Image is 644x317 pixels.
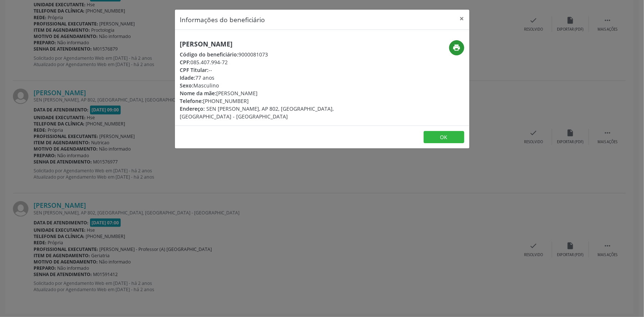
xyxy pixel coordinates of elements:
[180,82,194,89] span: Sexo:
[424,131,464,144] button: OK
[452,44,461,52] i: print
[180,66,209,73] span: CPF Titular:
[180,15,265,24] h5: Informações do beneficiário
[180,74,196,81] span: Idade:
[180,66,366,74] div: --
[180,40,366,48] h5: [PERSON_NAME]
[180,105,205,112] span: Endereço:
[449,40,464,55] button: print
[180,74,366,82] div: 77 anos
[180,105,334,120] span: SEN [PERSON_NAME], AP 802, [GEOGRAPHIC_DATA], [GEOGRAPHIC_DATA] - [GEOGRAPHIC_DATA]
[180,97,366,105] div: [PHONE_NUMBER]
[180,89,366,97] div: [PERSON_NAME]
[180,97,203,104] span: Telefone:
[180,59,191,66] span: CPF:
[180,82,366,89] div: Masculino
[455,10,469,28] button: Close
[180,90,217,97] span: Nome da mãe:
[180,58,366,66] div: 085.407.994-72
[180,51,366,58] div: 9000081073
[180,51,239,58] span: Código do beneficiário:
